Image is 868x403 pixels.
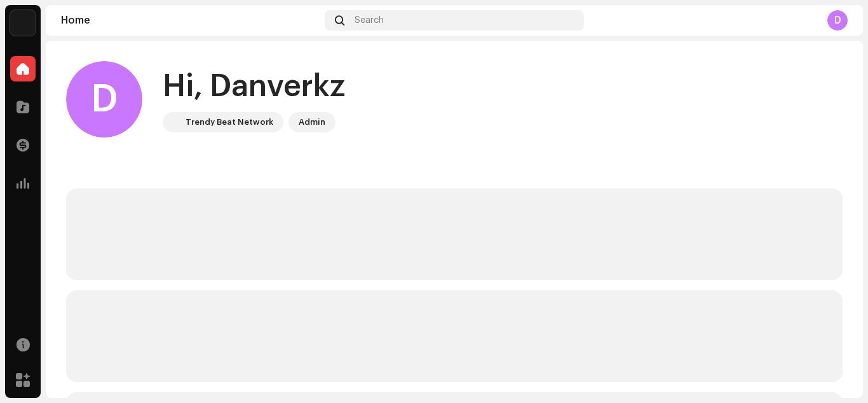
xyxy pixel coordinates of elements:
div: Admin [299,115,325,130]
div: Home [61,15,320,25]
img: 99e8c509-bf22-4021-8fc7-40965f23714a [10,10,36,36]
span: Search [355,15,384,25]
img: 99e8c509-bf22-4021-8fc7-40965f23714a [165,115,180,130]
div: D [66,61,142,138]
div: D [827,10,848,31]
div: Hi, Danverkz [163,66,345,107]
div: Trendy Beat Network [186,115,273,130]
